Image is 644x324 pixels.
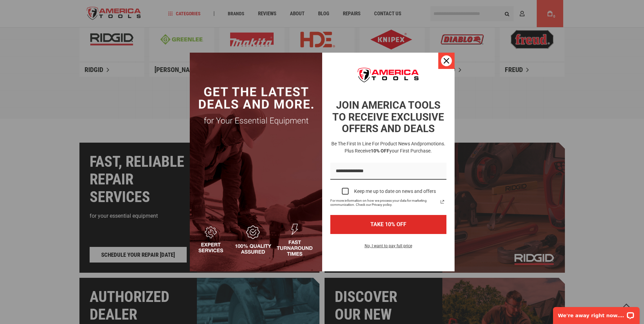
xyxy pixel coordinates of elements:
[345,141,445,154] span: promotions. Plus receive your first purchase.
[330,199,438,207] span: For more information on how we process your data for marketing communication. Check our Privacy p...
[438,198,446,206] a: Read our Privacy Policy
[371,148,389,154] strong: 10% OFF
[354,188,436,194] div: Keep me up to date on news and offers
[359,242,418,254] button: No, I want to pay full price
[438,198,446,206] svg: link icon
[444,58,449,64] svg: close icon
[330,215,446,234] button: TAKE 10% OFF
[329,140,448,155] h3: Be the first in line for product news and
[332,99,444,134] strong: JOIN AMERICA TOOLS TO RECEIVE EXCLUSIVE OFFERS AND DEALS
[438,53,455,69] button: Close
[330,163,446,180] input: Email field
[549,303,644,324] iframe: LiveChat chat widget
